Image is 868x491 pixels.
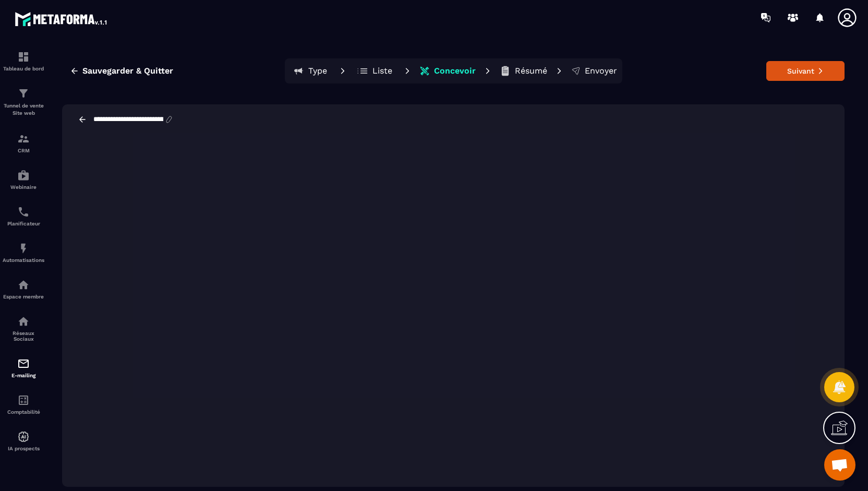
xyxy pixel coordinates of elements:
[17,279,30,291] img: automations
[352,61,399,81] button: Liste
[82,66,173,76] span: Sauvegarder & Quitter
[118,61,127,69] img: tab_keywords_by_traffic_grey.svg
[3,373,44,378] p: E-mailing
[17,242,30,255] img: automations
[515,66,547,76] p: Résumé
[3,294,44,300] p: Espace membre
[3,102,44,117] p: Tunnel de vente Site web
[17,315,30,328] img: social-network
[3,350,44,386] a: emailemailE-mailing
[17,133,30,145] img: formation
[3,330,44,342] p: Réseaux Sociaux
[416,61,479,81] button: Concevoir
[3,234,44,271] a: automationsautomationsAutomatisations
[3,66,44,71] p: Tableau de bord
[27,27,118,35] div: Domaine: [DOMAIN_NAME]
[17,357,30,370] img: email
[17,27,25,35] img: website_grey.svg
[3,184,44,190] p: Webinaire
[17,51,30,63] img: formation
[3,198,44,234] a: schedulerschedulerPlanificateur
[62,62,181,80] button: Sauvegarder & Quitter
[29,17,51,25] div: v 4.0.25
[3,257,44,263] p: Automatisations
[3,148,44,153] p: CRM
[434,66,476,76] p: Concevoir
[3,271,44,307] a: automationsautomationsEspace membre
[17,17,25,25] img: logo_orange.svg
[497,61,550,81] button: Résumé
[17,394,30,406] img: accountant
[3,43,44,79] a: formationformationTableau de bord
[42,61,51,69] img: tab_domain_overview_orange.svg
[17,430,30,443] img: automations
[15,9,108,28] img: logo
[3,221,44,226] p: Planificateur
[372,66,392,76] p: Liste
[766,61,845,81] button: Suivant
[3,386,44,423] a: accountantaccountantComptabilité
[130,62,160,68] div: Mots-clés
[3,125,44,161] a: formationformationCRM
[17,206,30,218] img: scheduler
[3,446,44,451] p: IA prospects
[568,61,620,81] button: Envoyer
[308,66,327,76] p: Type
[3,79,44,125] a: formationformationTunnel de vente Site web
[17,169,30,182] img: automations
[17,87,30,100] img: formation
[287,61,334,81] button: Type
[3,161,44,198] a: automationsautomationsWebinaire
[54,62,80,68] div: Domaine
[585,66,617,76] p: Envoyer
[3,307,44,350] a: social-networksocial-networkRéseaux Sociaux
[3,409,44,415] p: Comptabilité
[824,449,855,481] div: Ouvrir le chat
